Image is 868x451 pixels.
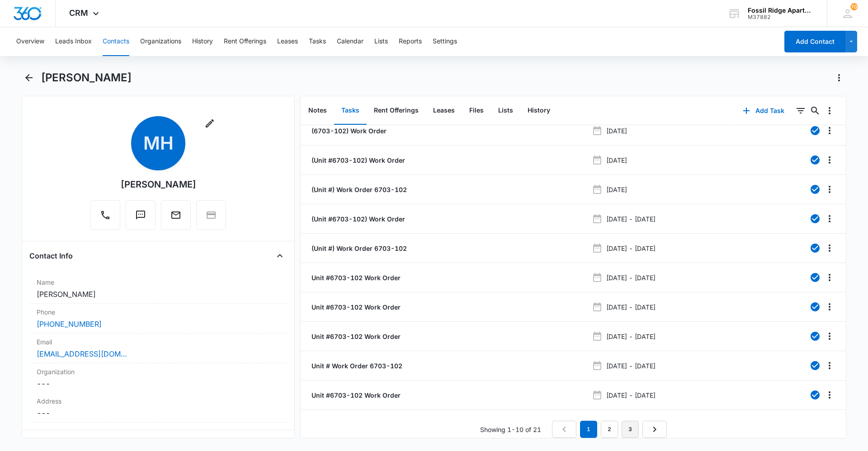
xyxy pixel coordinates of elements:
[37,408,280,418] dd: ---
[793,103,808,118] button: Filters
[90,214,120,222] a: Call
[822,211,837,226] button: Overflow Menu
[55,27,92,56] button: Leads Inbox
[69,8,88,18] span: CRM
[37,289,280,300] dd: [PERSON_NAME]
[784,31,845,52] button: Add Contact
[822,241,837,255] button: Overflow Menu
[310,332,401,341] a: Unit #6703-102 Work Order
[301,97,334,125] button: Notes
[748,14,814,20] div: account id
[822,103,837,118] button: Overflow Menu
[277,27,298,56] button: Leases
[606,390,656,400] p: [DATE] - [DATE]
[642,421,667,438] a: Next Page
[310,361,402,371] a: Unit # Work Order 6703-102
[606,332,656,341] p: [DATE] - [DATE]
[310,302,401,312] a: Unit #6703-102 Work Order
[426,97,462,125] button: Leases
[310,155,405,165] a: (Unit #6703-102) Work Order
[310,214,405,224] a: (Unit #6703-102) Work Order
[734,100,793,122] button: Add Task
[37,396,280,406] label: Address
[808,103,822,118] button: Search...
[37,378,280,389] dd: ---
[126,200,156,230] button: Text
[37,348,127,359] a: [EMAIL_ADDRESS][DOMAIN_NAME]
[41,71,132,85] h1: [PERSON_NAME]
[273,249,287,263] button: Close
[16,27,44,56] button: Overview
[140,27,181,56] button: Organizations
[367,97,426,125] button: Rent Offerings
[374,27,388,56] button: Lists
[822,153,837,167] button: Overflow Menu
[29,334,287,363] div: Email[EMAIL_ADDRESS][DOMAIN_NAME]
[161,200,191,230] button: Email
[748,7,814,14] div: account name
[310,185,407,194] a: (Unit #) Work Order 6703-102
[310,390,401,400] a: Unit #6703-102 Work Order
[433,27,457,56] button: Settings
[822,329,837,343] button: Overflow Menu
[90,200,120,230] button: Call
[822,123,837,138] button: Overflow Menu
[224,27,266,56] button: Rent Offerings
[822,182,837,197] button: Overflow Menu
[606,185,627,194] p: [DATE]
[37,307,280,317] label: Phone
[22,70,36,85] button: Back
[580,421,597,438] em: 1
[491,97,520,125] button: Lists
[552,421,667,438] nav: Pagination
[310,244,407,253] a: (Unit #) Work Order 6703-102
[606,214,656,224] p: [DATE] - [DATE]
[622,421,639,438] a: Page 3
[606,126,627,136] p: [DATE]
[606,302,656,312] p: [DATE] - [DATE]
[37,319,102,329] a: [PHONE_NUMBER]
[601,421,618,438] a: Page 2
[161,214,191,222] a: Email
[126,214,156,222] a: Text
[192,27,213,56] button: History
[822,358,837,373] button: Overflow Menu
[337,27,363,56] button: Calendar
[103,27,129,56] button: Contacts
[37,367,280,376] label: Organization
[29,304,287,334] div: Phone[PHONE_NUMBER]
[334,97,367,125] button: Tasks
[832,70,846,85] button: Actions
[399,27,422,56] button: Reports
[37,337,280,347] label: Email
[850,3,858,10] div: notifications count
[131,116,185,170] span: MH
[606,155,627,165] p: [DATE]
[520,97,557,125] button: History
[822,270,837,285] button: Overflow Menu
[606,361,656,371] p: [DATE] - [DATE]
[29,274,287,304] div: Name[PERSON_NAME]
[309,27,326,56] button: Tasks
[822,388,837,402] button: Overflow Menu
[462,97,491,125] button: Files
[606,244,656,253] p: [DATE] - [DATE]
[310,126,387,136] a: (6703-102) Work Order
[850,3,858,10] span: 70
[29,363,287,393] div: Organization---
[310,273,401,282] a: Unit #6703-102 Work Order
[822,300,837,314] button: Overflow Menu
[121,178,196,191] div: [PERSON_NAME]
[29,250,73,261] h4: Contact Info
[29,393,287,423] div: Address---
[37,277,280,287] label: Name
